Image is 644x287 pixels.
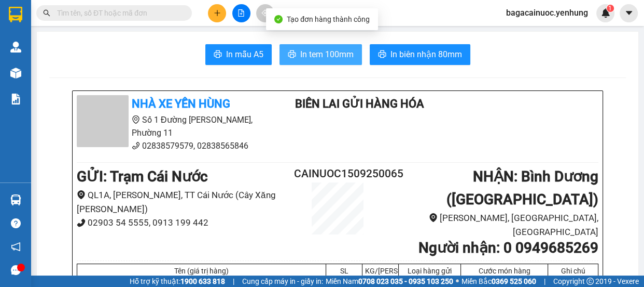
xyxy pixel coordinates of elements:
span: caret-down [624,8,634,18]
div: KG/[PERSON_NAME] [365,267,396,275]
span: file-add [237,9,245,17]
span: printer [288,50,296,60]
div: Tên (giá trị hàng) [80,267,323,275]
span: Miền Nam [326,276,453,287]
b: NHẬN : Bình Dương ([GEOGRAPHIC_DATA]) [446,168,598,208]
img: logo-vxr [9,7,22,22]
span: plus [214,9,221,17]
span: In mẫu A5 [226,48,263,61]
span: question-circle [11,218,21,228]
li: [PERSON_NAME], [GEOGRAPHIC_DATA], [GEOGRAPHIC_DATA] [381,211,598,239]
input: Tìm tên, số ĐT hoặc mã đơn [57,7,179,19]
span: phone [77,218,86,227]
span: printer [378,50,386,60]
span: printer [214,50,222,60]
b: GỬI : Trạm Cái Nước [77,168,208,185]
span: ⚪️ [456,279,459,283]
button: aim [256,4,274,22]
strong: 0369 525 060 [492,277,536,285]
span: aim [261,9,269,17]
span: 1 [608,5,612,12]
span: environment [429,213,438,222]
img: icon-new-feature [601,8,610,18]
span: Miền Bắc [461,276,536,287]
img: warehouse-icon [10,42,21,53]
span: environment [77,190,86,199]
div: SL [329,267,359,275]
h2: CAINUOC1509250065 [294,165,381,182]
span: environment [132,115,140,124]
b: BIÊN LAI GỬI HÀNG HÓA [295,97,424,110]
b: Người nhận : 0 0949685269 [418,239,598,256]
button: printerIn mẫu A5 [205,44,272,65]
span: copyright [586,278,594,285]
strong: 1900 633 818 [180,277,225,285]
span: In biên nhận 80mm [390,48,462,61]
li: 02838579579, 02838565846 [77,139,270,152]
span: message [11,265,21,275]
button: printerIn tem 100mm [279,44,362,65]
span: notification [11,242,21,252]
span: | [233,276,234,287]
span: check-circle [274,15,283,23]
b: Nhà xe Yến Hùng [132,97,230,110]
li: QL1A, [PERSON_NAME], TT Cái Nước (Cây Xăng [PERSON_NAME]) [77,188,294,216]
span: Tạo đơn hàng thành công [287,15,370,23]
span: Hỗ trợ kỹ thuật: [130,276,225,287]
span: phone [132,141,140,150]
div: Cước món hàng [464,267,545,275]
button: caret-down [620,4,638,22]
img: warehouse-icon [10,194,21,205]
span: search [43,9,50,17]
button: file-add [232,4,250,22]
sup: 1 [607,5,614,12]
span: bagacainuoc.yenhung [498,6,596,19]
img: warehouse-icon [10,68,21,79]
button: plus [208,4,226,22]
span: In tem 100mm [300,48,354,61]
img: solution-icon [10,94,21,105]
strong: 0708 023 035 - 0935 103 250 [358,277,453,285]
div: Loại hàng gửi [401,267,458,275]
button: printerIn biên nhận 80mm [370,44,470,65]
span: | [544,276,545,287]
div: Ghi chú [551,267,595,275]
li: 02903 54 5555, 0913 199 442 [77,216,294,230]
li: Số 1 Đường [PERSON_NAME], Phường 11 [77,113,270,139]
span: Cung cấp máy in - giấy in: [242,276,323,287]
